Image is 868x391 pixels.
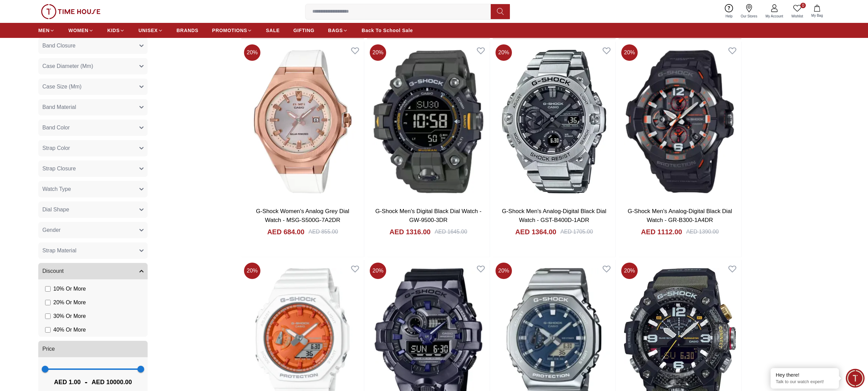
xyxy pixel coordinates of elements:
[721,3,737,20] a: Help
[53,326,86,334] span: 40 % Or More
[38,222,148,238] button: Gender
[42,267,64,275] span: Discount
[38,58,148,74] button: Case Diameter (Mm)
[68,27,89,34] span: WOMEN
[42,103,76,111] span: Band Material
[723,14,735,19] span: Help
[256,208,349,223] a: G-Shock Women's Analog Grey Dial Watch - MSG-S500G-7A2DR
[370,44,386,61] span: 20 %
[38,99,148,115] button: Band Material
[138,27,158,34] span: UNISEX
[177,24,199,37] a: BRANDS
[38,140,148,156] button: Strap Color
[328,24,348,37] a: BAGS
[177,27,199,34] span: BRANDS
[328,27,343,34] span: BAGS
[92,377,132,387] span: AED 10000.00
[309,228,338,236] div: AED 855.00
[212,24,253,37] a: PROMOTIONS
[42,124,70,132] span: Band Color
[38,242,148,259] button: Strap Material
[293,27,314,34] span: GIFTING
[266,24,280,37] a: SALE
[45,286,51,292] input: 10% Or More
[686,228,719,236] div: AED 1390.00
[267,227,304,237] h4: AED 684.00
[53,285,86,293] span: 10 % Or More
[38,341,148,357] button: Price
[619,42,741,202] img: G-Shock Men's Analog-Digital Black Dial Watch - GR-B300-1A4DR
[38,201,148,218] button: Dial Shape
[515,227,556,237] h4: AED 1364.00
[42,83,82,91] span: Case Size (Mm)
[621,44,638,61] span: 20 %
[38,38,148,54] button: Band Closure
[496,44,512,61] span: 20 %
[846,369,865,388] div: Chat Widget
[641,227,682,237] h4: AED 1112.00
[38,181,148,197] button: Watch Type
[38,263,148,279] button: Discount
[45,327,51,333] input: 40% Or More
[53,312,86,320] span: 30 % Or More
[737,3,761,20] a: Our Stores
[375,208,482,223] a: G-Shock Men's Digital Black Dial Watch - GW-9500-3DR
[807,3,827,19] button: My Bag
[54,377,81,387] span: AED 1.00
[42,247,77,255] span: Strap Material
[42,144,70,152] span: Strap Color
[241,42,364,202] img: G-Shock Women's Analog Grey Dial Watch - MSG-S500G-7A2DR
[763,14,786,19] span: My Account
[38,24,55,37] a: MEN
[370,263,386,279] span: 20 %
[244,263,260,279] span: 20 %
[800,3,806,8] span: 0
[42,206,69,214] span: Dial Shape
[789,14,806,19] span: Wishlist
[738,14,760,19] span: Our Stores
[38,160,148,177] button: Strap Closure
[787,3,807,20] a: 0Wishlist
[107,27,120,34] span: KIDS
[38,79,148,95] button: Case Size (Mm)
[266,27,280,34] span: SALE
[809,13,826,18] span: My Bag
[107,24,125,37] a: KIDS
[362,27,413,34] span: Back To School Sale
[621,263,638,279] span: 20 %
[45,300,51,305] input: 20% Or More
[42,226,60,234] span: Gender
[390,227,431,237] h4: AED 1316.00
[42,62,93,70] span: Case Diameter (Mm)
[244,44,260,61] span: 20 %
[42,185,71,193] span: Watch Type
[53,298,86,307] span: 20 % Or More
[45,313,51,319] input: 30% Or More
[42,42,76,50] span: Band Closure
[293,24,314,37] a: GIFTING
[776,379,834,385] p: Talk to our watch expert!
[42,345,55,353] span: Price
[493,42,615,202] img: G-Shock Men's Analog-Digital Black Dial Watch - GST-B400D-1ADR
[138,24,163,37] a: UNISEX
[81,377,92,388] span: -
[496,263,512,279] span: 20 %
[502,208,607,223] a: G-Shock Men's Analog-Digital Black Dial Watch - GST-B400D-1ADR
[38,27,50,34] span: MEN
[42,165,76,173] span: Strap Closure
[362,24,413,37] a: Back To School Sale
[367,42,490,202] img: G-Shock Men's Digital Black Dial Watch - GW-9500-3DR
[212,27,247,34] span: PROMOTIONS
[68,24,94,37] a: WOMEN
[628,208,732,223] a: G-Shock Men's Analog-Digital Black Dial Watch - GR-B300-1A4DR
[41,4,100,19] img: ...
[560,228,593,236] div: AED 1705.00
[776,372,834,378] div: Hey there!
[435,228,467,236] div: AED 1645.00
[38,120,148,136] button: Band Color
